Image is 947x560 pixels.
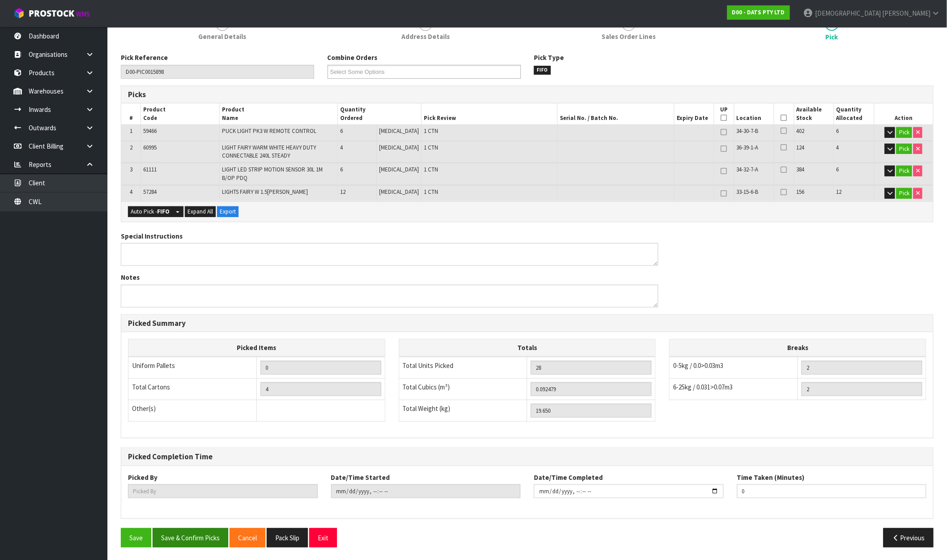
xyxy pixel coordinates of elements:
[896,188,912,199] button: Pick
[558,103,674,124] th: Serial No. / Batch No.
[896,144,912,154] button: Pick
[121,53,168,62] label: Pick Reference
[222,127,316,135] span: PUCK LIGHT PK3 W REMOTE CONTROL
[673,383,733,391] span: 6-25kg / 0.031>0.07m3
[76,10,90,18] small: WMS
[674,103,714,124] th: Expiry Date
[896,127,912,138] button: Pick
[399,357,527,379] td: Total Units Picked
[836,188,842,196] span: 12
[128,473,158,482] label: Picked By
[121,103,141,124] th: #
[143,188,157,196] span: 57284
[340,144,343,151] span: 4
[737,127,759,135] span: 34-30-7-B
[834,103,874,124] th: Quantity Allocated
[737,484,927,498] input: Time Taken
[130,166,132,173] span: 3
[128,484,318,498] input: Picked By
[737,144,759,151] span: 36-39-1-A
[128,206,172,217] button: Auto Pick -FIFO
[836,166,839,173] span: 6
[340,166,343,173] span: 6
[422,103,558,124] th: Pick Review
[874,103,933,124] th: Action
[797,188,805,196] span: 156
[222,166,323,181] span: LIGHT LED STRIP MOTION SENSOR 30L 1M B/OP PDQ
[401,32,450,41] span: Address Details
[883,528,934,547] button: Previous
[121,46,934,554] span: Pick
[399,378,527,400] td: Total Cubics (m³)
[331,473,390,482] label: Date/Time Started
[199,32,247,41] span: General Details
[260,361,381,375] input: UNIFORM P LINES
[222,188,308,196] span: LIGHTS FAIRY W 1.5[PERSON_NAME]
[424,144,438,151] span: 1 CTN
[714,103,734,124] th: UP
[534,53,564,62] label: Pick Type
[727,5,790,20] a: D00 - DATS PTY LTD
[13,8,25,19] img: cube-alt.png
[737,166,759,173] span: 34-32-7-A
[328,53,378,62] label: Combine Orders
[143,166,157,173] span: 61111
[29,8,74,19] span: ProStock
[399,339,656,357] th: Totals
[379,166,419,173] span: [MEDICAL_DATA]
[267,528,308,547] button: Pack Slip
[794,103,834,124] th: Available Stock
[128,453,926,461] h3: Picked Completion Time
[836,127,839,135] span: 6
[217,206,239,217] button: Export
[670,339,926,357] th: Breaks
[128,378,257,400] td: Total Cartons
[338,103,422,124] th: Quantity Ordered
[424,188,438,196] span: 1 CTN
[121,231,183,241] label: Special Instructions
[602,32,656,41] span: Sales Order Lines
[260,382,381,396] input: OUTERS TOTAL = CTN
[896,166,912,176] button: Pick
[128,319,926,328] h3: Picked Summary
[130,144,132,151] span: 2
[157,208,170,215] strong: FIFO
[309,528,337,547] button: Exit
[230,528,265,547] button: Cancel
[797,166,805,173] span: 384
[732,9,785,16] strong: D00 - DATS PTY LTD
[379,144,419,151] span: [MEDICAL_DATA]
[424,166,438,173] span: 1 CTN
[188,208,213,215] span: Expand All
[222,144,316,159] span: LIGHT FAIRY WARM WHITE HEAVY DUTY CONNECTABLE 240L STEADY
[141,103,219,124] th: Product Code
[737,188,759,196] span: 33-15-6-B
[340,188,346,196] span: 12
[219,103,337,124] th: Product Name
[121,528,151,547] button: Save
[128,90,520,99] h3: Picks
[737,473,805,482] label: Time Taken (Minutes)
[121,273,140,282] label: Notes
[379,188,419,196] span: [MEDICAL_DATA]
[130,127,132,135] span: 1
[424,127,438,135] span: 1 CTN
[882,9,930,17] span: [PERSON_NAME]
[130,188,132,196] span: 4
[673,361,723,370] span: 0-5kg / 0.0>0.03m3
[340,127,343,135] span: 6
[797,144,805,151] span: 124
[836,144,839,151] span: 4
[153,528,228,547] button: Save & Confirm Picks
[797,127,805,135] span: 402
[379,127,419,135] span: [MEDICAL_DATA]
[399,400,527,421] td: Total Weight (kg)
[534,473,603,482] label: Date/Time Completed
[128,357,257,379] td: Uniform Pallets
[143,127,157,135] span: 59466
[534,66,551,75] span: FIFO
[143,144,157,151] span: 60995
[128,400,257,421] td: Other(s)
[734,103,774,124] th: Location
[128,339,385,357] th: Picked Items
